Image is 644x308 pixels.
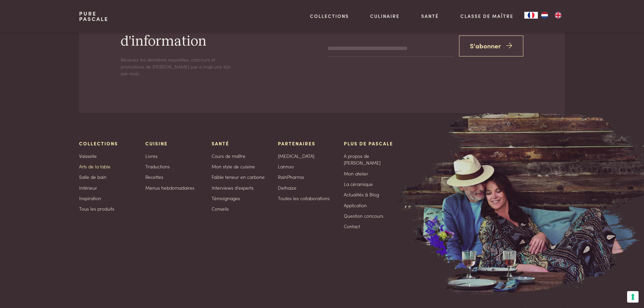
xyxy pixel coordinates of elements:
[79,173,106,181] a: Salle de bain
[344,223,360,230] a: Contact
[79,195,101,202] a: Inspiration
[344,152,399,166] a: A propos de [PERSON_NAME]
[344,140,393,147] span: Plus de Pascale
[145,184,194,191] a: Menus hebdomadaires
[551,12,565,19] a: EN
[538,12,551,19] a: NL
[79,163,111,170] a: Arts de la table
[212,140,229,147] span: Santé
[460,13,514,20] a: Classe de maître
[627,291,639,303] button: Vos préférences en matière de consentement pour les technologies de suivi
[278,140,315,147] span: Partenaires
[310,13,349,20] a: Collections
[212,195,240,202] a: Témoignages
[344,181,373,188] a: La céramique
[145,140,168,147] span: Cuisine
[278,163,294,170] a: Lannoo
[145,173,163,181] a: Recettes
[121,56,236,77] p: Recevez les dernières nouvelles, concours et promotions de [PERSON_NAME] par e-mail une fois par ...
[524,12,565,19] aside: Language selected: Français
[79,11,109,22] a: PurePascale
[278,152,314,160] a: [MEDICAL_DATA]
[79,184,97,191] a: Intérieur
[278,195,330,202] a: Toutes les collaborations
[212,173,265,181] a: Faible teneur en carbone
[145,152,158,160] a: Livres
[212,184,254,191] a: Interviews d'experts
[524,12,538,19] a: FR
[79,152,97,160] a: Vaisselle
[278,184,296,191] a: Delhaize
[212,163,255,170] a: Mon style de cuisine
[145,163,170,170] a: Traductions
[212,205,229,212] a: Conseils
[524,12,538,19] div: Language
[121,15,276,51] h2: S'abonner à la lettre d'information
[278,173,304,181] a: RainPharma
[79,205,114,212] a: Tous les produits
[421,13,439,20] a: Santé
[344,202,367,209] a: Application
[344,191,379,198] a: Actualités & Blog
[344,170,368,177] a: Mon atelier
[459,35,524,57] button: S'abonner
[344,212,383,219] a: Question concours
[370,13,400,20] a: Culinaire
[79,140,118,147] span: Collections
[212,152,245,160] a: Cours de maître
[538,12,565,19] ul: Language list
